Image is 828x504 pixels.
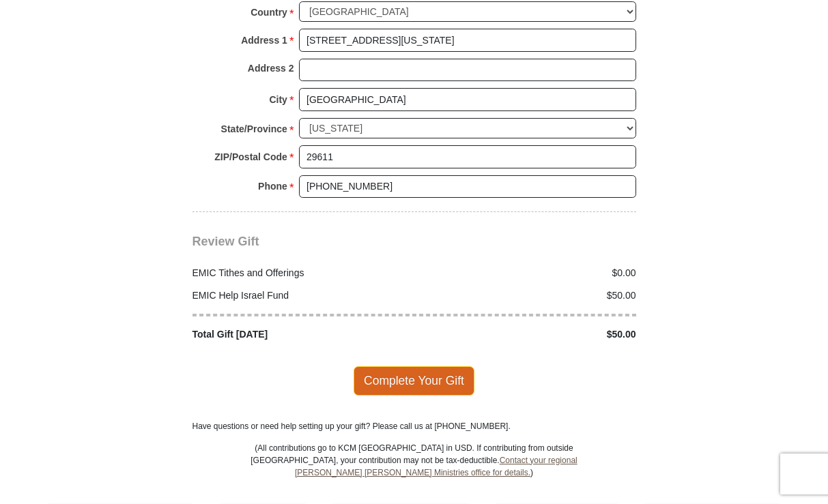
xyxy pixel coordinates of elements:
[241,31,287,50] strong: Address 1
[185,288,414,303] div: EMIC Help Israel Fund
[214,147,287,166] strong: ZIP/Postal Code
[192,235,259,248] span: Review Gift
[221,119,287,138] strong: State/Province
[251,442,578,503] p: (All contributions go to KCM [GEOGRAPHIC_DATA] in USD. If contributing from outside [GEOGRAPHIC_D...
[295,456,577,477] a: Contact your regional [PERSON_NAME] [PERSON_NAME] Ministries office for details.
[192,420,636,432] p: Have questions or need help setting up your gift? Please call us at [PHONE_NUMBER].
[185,266,414,280] div: EMIC Tithes and Offerings
[185,327,414,342] div: Total Gift [DATE]
[269,90,287,109] strong: City
[414,288,644,303] div: $50.00
[414,327,644,342] div: $50.00
[251,3,287,22] strong: Country
[414,266,644,280] div: $0.00
[258,177,287,196] strong: Phone
[354,366,474,395] span: Complete Your Gift
[248,59,294,78] strong: Address 2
